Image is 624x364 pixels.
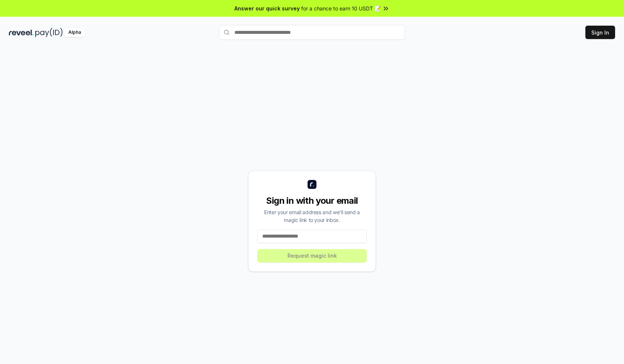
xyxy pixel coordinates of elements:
[257,195,367,207] div: Sign in with your email
[301,4,381,12] span: for a chance to earn 10 USDT 📝
[64,28,85,37] div: Alpha
[234,4,300,12] span: Answer our quick survey
[257,208,367,224] div: Enter your email address and we’ll send a magic link to your inbox.
[9,28,34,37] img: reveel_dark
[308,180,316,189] img: logo_small
[585,26,615,39] button: Sign In
[35,28,63,37] img: pay_id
